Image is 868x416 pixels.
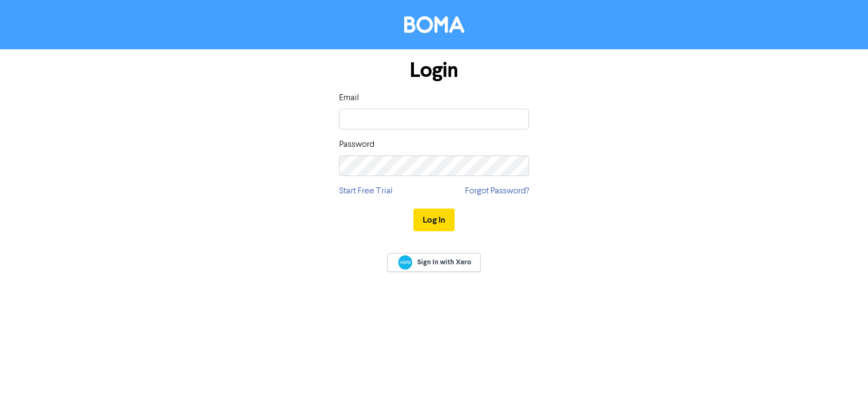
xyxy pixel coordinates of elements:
[398,255,412,270] img: Xero logo
[339,92,359,105] label: Email
[404,16,464,33] img: BOMA Logo
[339,58,529,83] h1: Login
[413,209,455,231] button: Log In
[339,185,393,198] a: Start Free Trial
[465,185,529,198] a: Forgot Password?
[387,253,481,272] a: Sign In with Xero
[339,138,374,151] label: Password
[417,257,471,267] span: Sign In with Xero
